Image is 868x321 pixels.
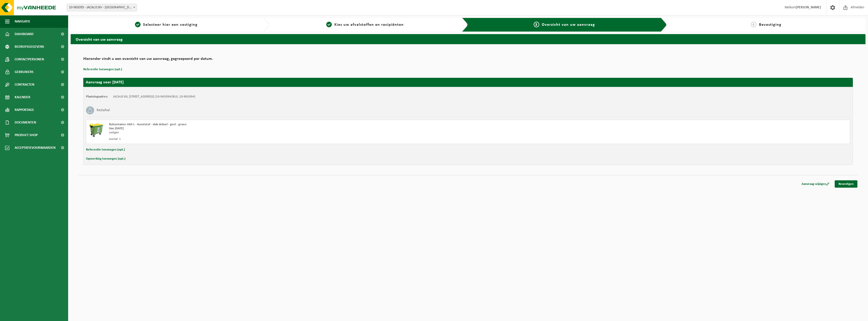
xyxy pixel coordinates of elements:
[15,53,44,66] span: Contactpersonen
[796,6,821,9] strong: [PERSON_NAME]
[759,23,781,27] span: Bevestiging
[15,129,38,141] span: Product Shop
[751,22,756,27] span: 4
[15,91,30,104] span: Kalender
[67,4,137,11] span: 10-965095 - JACALIS BV - OOSTROZEBEKE
[67,4,137,11] span: 10-965095 - JACALIS BV - OOSTROZEBEKE
[534,22,539,27] span: 3
[83,57,853,64] h2: Hieronder vindt u een overzicht van uw aanvraag, gegroepeerd per datum.
[15,141,56,154] span: Acceptatievoorwaarden
[334,23,404,27] span: Kies uw afvalstoffen en recipiënten
[86,146,125,153] button: Referentie toevoegen (opt.)
[73,22,259,28] a: 1Selecteer hier een vestiging
[109,137,488,141] div: Aantal: 1
[835,180,857,188] a: Bevestigen
[15,15,30,28] span: Navigatie
[135,22,141,27] span: 1
[15,66,34,78] span: Gebruikers
[113,95,195,99] td: JACALIS BV, [STREET_ADDRESS] (10-965094/BUS, 10-965094)
[143,23,198,27] span: Selecteer hier een vestiging
[89,122,104,138] img: WB-0660-HPE-GN-50.png
[15,104,34,116] span: Rapportage
[97,106,110,114] h3: Restafval
[86,156,125,162] button: Opmerking toevoegen (opt.)
[83,66,122,73] button: Referentie toevoegen (opt.)
[71,34,865,44] h2: Overzicht van uw aanvraag
[109,127,124,130] strong: Van [DATE]
[798,180,833,188] a: Aanvraag wijzigen
[86,95,108,98] strong: Plaatsingsadres:
[15,78,34,91] span: Contracten
[109,123,186,126] span: Rolcontainer 660 L - kunststof - vlak deksel - geel - groen
[15,40,44,53] span: Bedrijfsgegevens
[109,131,488,135] div: Ledigen
[326,22,332,27] span: 2
[86,80,124,84] strong: Aanvraag voor [DATE]
[15,28,34,40] span: Dashboard
[272,22,458,28] a: 2Kies uw afvalstoffen en recipiënten
[15,116,36,129] span: Documenten
[542,23,595,27] span: Overzicht van uw aanvraag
